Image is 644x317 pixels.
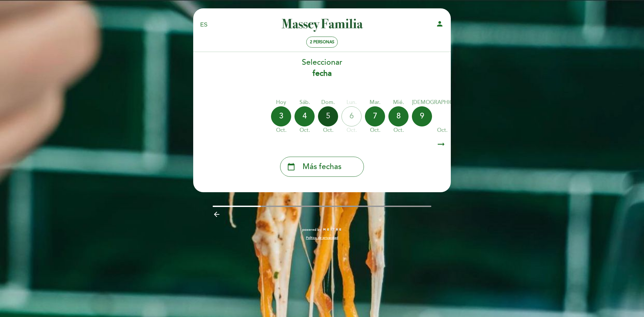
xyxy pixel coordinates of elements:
[323,228,342,231] img: MEITRE
[412,106,432,126] div: 9
[310,40,334,45] span: 2 personas
[436,20,444,30] button: person
[271,126,291,134] div: oct.
[318,126,338,134] div: oct.
[313,69,332,78] b: fecha
[318,99,338,106] div: dom.
[365,106,385,126] div: 7
[388,99,409,106] div: mié.
[388,126,409,134] div: oct.
[436,20,444,28] i: person
[318,106,338,126] div: 5
[341,126,362,134] div: oct.
[271,99,291,106] div: Hoy
[412,126,472,134] div: oct.
[193,57,451,79] div: Seleccionar
[302,227,321,232] span: powered by
[388,106,409,126] div: 8
[294,99,315,106] div: sáb.
[341,99,362,106] div: lun.
[271,106,291,126] div: 3
[294,126,315,134] div: oct.
[436,137,446,152] i: arrow_right_alt
[306,235,338,240] a: Política de privacidad
[287,161,295,172] i: calendar_today
[280,16,364,34] a: [PERSON_NAME] FAMILIA
[303,161,341,172] span: Más fechas
[412,99,472,106] div: [DEMOGRAPHIC_DATA].
[365,99,385,106] div: mar.
[365,126,385,134] div: oct.
[294,106,315,126] div: 4
[213,210,221,218] i: arrow_backward
[341,106,362,126] div: 6
[302,227,342,232] a: powered by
